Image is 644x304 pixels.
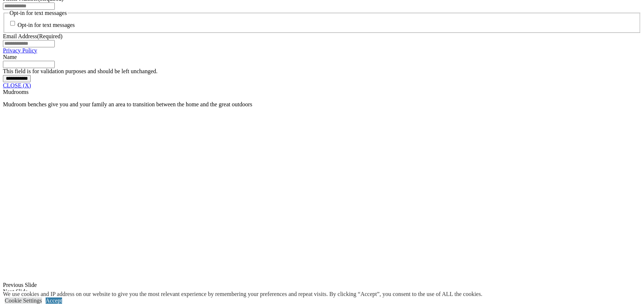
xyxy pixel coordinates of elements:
[5,297,42,304] a: Cookie Settings
[3,282,641,288] div: Previous Slide
[3,68,641,75] div: This field is for validation purposes and should be left unchanged.
[3,288,641,295] div: Next Slide
[3,54,17,60] label: Name
[9,10,68,16] legend: Opt-in for text messages
[3,33,62,39] label: Email Address
[3,101,641,108] p: Mudroom benches give you and your family an area to transition between the home and the great out...
[46,297,62,304] a: Accept
[3,47,37,54] a: Privacy Policy
[18,22,75,28] label: Opt-in for text messages
[3,82,31,88] a: CLOSE (X)
[3,89,28,95] span: Mudrooms
[3,291,482,297] div: We use cookies and IP address on our website to give you the most relevant experience by remember...
[37,33,62,39] span: (Required)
